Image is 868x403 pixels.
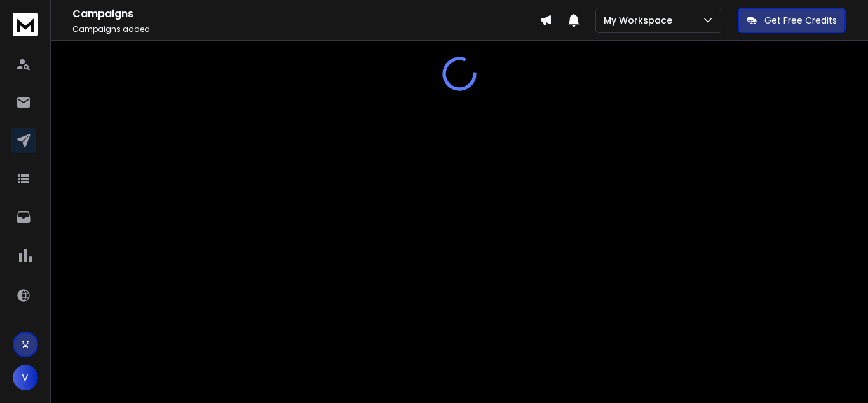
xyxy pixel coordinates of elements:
button: V [13,365,38,390]
h1: Campaigns [72,6,539,22]
p: Get Free Credits [764,14,837,27]
p: My Workspace [604,14,677,27]
img: logo [13,13,38,36]
p: Campaigns added [72,24,539,34]
button: Get Free Credits [738,8,846,33]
